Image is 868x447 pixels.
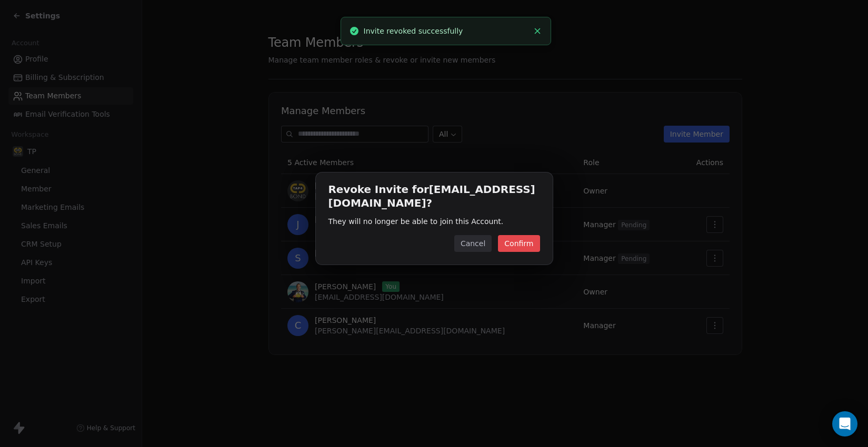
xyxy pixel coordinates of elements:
[328,216,540,227] p: They will no longer be able to join this Account.
[498,235,540,252] button: Confirm
[531,24,544,38] button: Close toast
[454,235,492,252] button: Cancel
[328,185,540,210] h1: Revoke Invite for [EMAIL_ADDRESS][DOMAIN_NAME] ?
[364,26,528,37] div: Invite revoked successfully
